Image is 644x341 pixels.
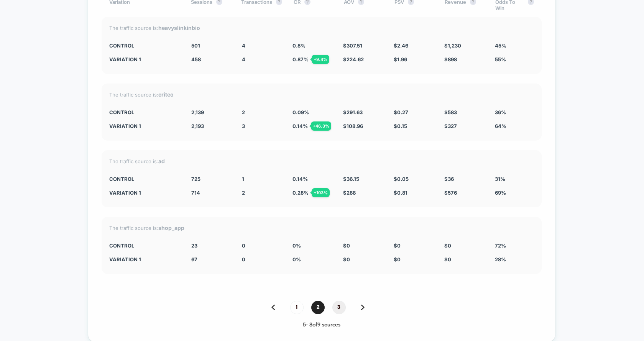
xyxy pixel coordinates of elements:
span: 4 [242,43,245,49]
strong: ad [158,158,165,164]
span: 0 % [292,243,301,249]
span: $ 224.62 [343,56,364,62]
div: 72% [495,243,534,249]
div: The traffic source is: [109,91,534,98]
div: + 9.4 % [312,55,329,64]
span: $ 2.46 [394,43,408,49]
div: Variation 1 [109,56,180,62]
span: 0.28 % [292,190,309,196]
div: + 46.3 % [311,121,331,131]
div: Variation 1 [109,256,180,262]
div: 64% [495,123,534,129]
span: 3 [332,301,346,314]
span: $ 0.81 [394,190,407,196]
div: CONTROL [109,243,180,249]
span: 2 [242,109,245,115]
div: The traffic source is: [109,225,534,231]
span: 67 [191,256,197,262]
div: 5 - 8 of 9 sources [102,322,542,328]
span: $ 898 [444,56,457,62]
div: The traffic source is: [109,25,534,31]
span: $ 36 [444,176,454,182]
span: $ 0 [444,243,451,249]
span: 23 [191,243,197,249]
span: $ 307.51 [343,43,362,49]
div: 69% [495,190,534,196]
span: 458 [191,56,201,62]
span: $ 0.05 [394,176,409,182]
strong: shop_app [158,225,184,231]
div: 36% [495,109,534,115]
div: CONTROL [109,109,180,115]
div: 31% [495,176,534,182]
img: pagination back [271,305,275,310]
div: CONTROL [109,43,180,49]
div: Variation 1 [109,190,180,196]
div: + 103 % [312,188,330,197]
span: 0.8 % [292,43,306,49]
span: 0.87 % [292,56,309,62]
span: 2 [311,301,325,314]
div: CONTROL [109,176,180,182]
span: 0 [242,243,245,249]
span: $ 291.63 [343,109,363,115]
span: 0 % [292,256,301,262]
span: 1 [290,301,304,314]
span: 0.14 % [292,176,308,182]
div: 28% [495,256,534,262]
span: $ 583 [444,109,457,115]
span: $ 327 [444,123,457,129]
span: $ 0.15 [394,123,407,129]
span: 714 [191,190,200,196]
span: $ 1,230 [444,43,461,49]
span: $ 1.96 [394,56,407,62]
span: $ 0 [343,256,350,262]
span: $ 0 [394,243,401,249]
strong: heavyslinkinbio [158,25,200,31]
span: 501 [191,43,200,49]
div: Variation 1 [109,123,180,129]
span: 0 [242,256,245,262]
span: $ 288 [343,190,356,196]
span: $ 0 [394,256,401,262]
span: 0.14 % [292,123,308,129]
span: 1 [242,176,244,182]
div: 55% [495,56,534,62]
strong: criteo [158,91,174,98]
span: 4 [242,56,245,62]
span: 725 [191,176,200,182]
span: $ 0 [444,256,451,262]
span: $ 0.27 [394,109,408,115]
img: pagination forward [361,305,365,310]
span: 2,193 [191,123,204,129]
span: 2,139 [191,109,204,115]
span: $ 36.15 [343,176,359,182]
span: $ 0 [343,243,350,249]
div: 45% [495,43,534,49]
span: $ 576 [444,190,457,196]
span: 2 [242,190,245,196]
div: The traffic source is: [109,158,534,164]
span: $ 108.96 [343,123,363,129]
span: 0.09 % [292,109,309,115]
span: 3 [242,123,245,129]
